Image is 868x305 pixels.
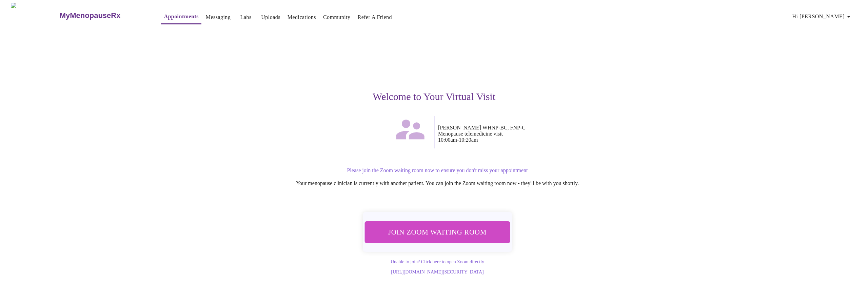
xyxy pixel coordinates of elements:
[235,11,257,24] button: Labs
[60,11,121,20] h3: MyMenopauseRx
[323,13,351,22] a: Community
[225,91,643,102] h3: Welcome to Your Virtual Visit
[261,13,280,22] a: Uploads
[164,12,198,21] a: Appointments
[792,12,853,21] span: Hi [PERSON_NAME]
[438,125,643,143] p: [PERSON_NAME] WHNP-BC, FNP-C Menopause telemedicine visit 10:00am - 10:20am
[320,11,353,24] button: Community
[285,11,319,24] button: Medications
[258,11,283,24] button: Uploads
[373,226,501,238] span: Join Zoom Waiting Room
[203,11,233,24] button: Messaging
[358,13,392,22] a: Refer a Friend
[206,13,231,22] a: Messaging
[364,221,510,243] button: Join Zoom Waiting Room
[59,4,147,27] a: MyMenopauseRx
[232,180,643,186] p: Your menopause clinician is currently with another patient. You can join the Zoom waiting room no...
[232,167,643,174] p: Please join the Zoom waiting room now to ensure you don't miss your appointment
[391,269,484,274] a: [URL][DOMAIN_NAME][SECURITY_DATA]
[355,11,395,24] button: Refer a Friend
[240,13,252,22] a: Labs
[790,10,855,23] button: Hi [PERSON_NAME]
[11,3,59,28] img: MyMenopauseRx Logo
[161,10,201,24] button: Appointments
[288,13,316,22] a: Medications
[391,259,484,264] a: Unable to join? Click here to open Zoom directly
